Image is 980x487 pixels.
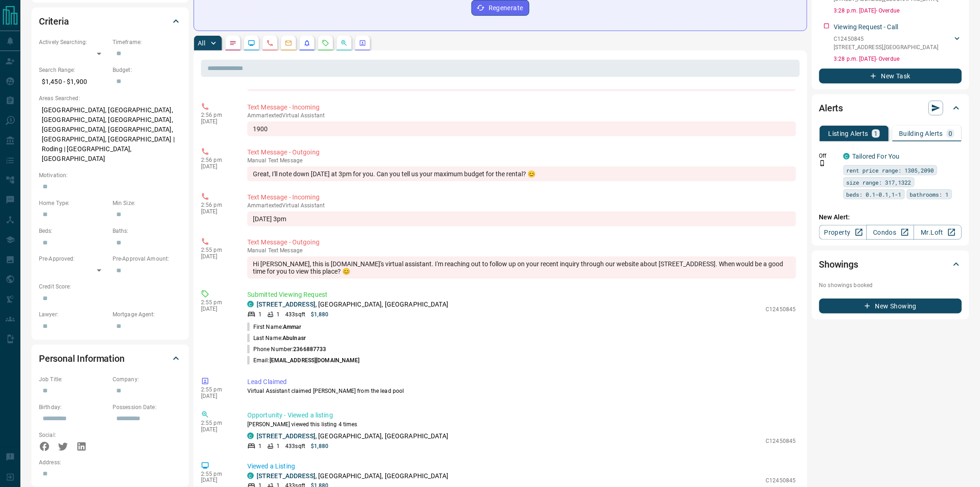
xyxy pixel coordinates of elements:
[819,281,962,289] p: No showings booked
[293,346,326,352] span: 2366887733
[113,255,182,263] p: Pre-Approval Amount:
[311,442,329,450] p: $1,880
[247,345,327,353] p: Phone Number:
[39,458,182,467] p: Address:
[819,101,843,115] h2: Alerts
[39,14,69,29] h2: Criteria
[311,310,329,319] p: $1,880
[247,211,796,226] div: [DATE] 3pm
[39,255,108,263] p: Pre-Approved:
[39,94,182,103] p: Areas Searched:
[247,192,796,202] p: Text Message - Incoming
[201,477,233,484] p: [DATE]
[39,66,108,74] p: Search Range:
[283,324,302,330] span: Ammar
[258,310,262,319] p: 1
[201,112,233,118] p: 2:56 pm
[843,153,850,160] div: condos.ca
[834,43,939,51] p: [STREET_ADDRESS] , [GEOGRAPHIC_DATA]
[914,225,961,240] a: Mr.Loft
[285,310,305,319] p: 433 sqft
[322,39,329,47] svg: Requests
[39,375,108,384] p: Job Title:
[247,247,796,254] p: Text Message
[113,38,182,46] p: Timeframe:
[113,199,182,207] p: Min Size:
[359,39,366,47] svg: Agent Actions
[201,426,233,433] p: [DATE]
[819,152,838,160] p: Off
[39,171,182,179] p: Motivation:
[248,39,255,47] svg: Lead Browsing Activity
[113,403,182,411] p: Possession Date:
[276,442,280,450] p: 1
[340,39,348,47] svg: Opportunities
[247,256,796,279] div: Hi [PERSON_NAME], this is [DOMAIN_NAME]'s virtual assistant. I'm reaching out to follow up on you...
[819,160,826,167] svg: Push Notification Only
[853,153,900,160] a: Tailored For You
[113,375,182,384] p: Company:
[847,190,902,199] span: beds: 0.1-0.1,1-1
[201,163,233,170] p: [DATE]
[247,103,796,112] p: Text Message - Incoming
[39,347,182,370] div: Personal Information
[266,39,274,47] svg: Calls
[113,227,182,235] p: Baths:
[247,323,302,331] p: First Name:
[247,473,254,479] div: condos.ca
[874,130,878,137] p: 1
[247,167,796,181] div: Great, I'll note down [DATE] at 3pm for you. Can you tell us your maximum budget for the rental? 😊
[834,6,962,15] p: 3:28 p.m. [DATE] - Overdue
[258,442,262,450] p: 1
[201,208,233,215] p: [DATE]
[257,432,315,440] a: [STREET_ADDRESS]
[201,386,233,393] p: 2:55 pm
[834,22,898,32] p: Viewing Request - Call
[899,130,943,137] p: Building Alerts
[247,122,796,136] div: 1900
[257,431,448,441] p: , [GEOGRAPHIC_DATA], [GEOGRAPHIC_DATA]
[247,356,360,365] p: Email:
[285,39,292,47] svg: Emails
[201,393,233,399] p: [DATE]
[39,431,108,439] p: Social:
[303,39,311,47] svg: Listing Alerts
[201,299,233,306] p: 2:55 pm
[39,403,108,411] p: Birthday:
[201,471,233,477] p: 2:55 pm
[819,299,962,314] button: New Showing
[819,225,867,240] a: Property
[39,227,108,235] p: Beds:
[834,35,939,43] p: C12450845
[201,247,233,253] p: 2:55 pm
[257,300,448,309] p: , [GEOGRAPHIC_DATA], [GEOGRAPHIC_DATA]
[819,257,859,272] h2: Showings
[257,301,315,308] a: [STREET_ADDRESS]
[766,437,796,445] p: C12450845
[283,335,306,341] span: Abulnasr
[819,253,962,276] div: Showings
[113,66,182,74] p: Budget:
[39,199,108,207] p: Home Type:
[247,157,796,164] p: Text Message
[766,477,796,485] p: C12450845
[819,69,962,83] button: New Task
[39,310,108,319] p: Lawyer:
[949,130,952,137] p: 0
[766,305,796,314] p: C12450845
[819,97,962,119] div: Alerts
[247,461,796,471] p: Viewed a Listing
[39,103,182,167] p: [GEOGRAPHIC_DATA], [GEOGRAPHIC_DATA], [GEOGRAPHIC_DATA], [GEOGRAPHIC_DATA], [GEOGRAPHIC_DATA], [G...
[819,212,962,222] p: New Alert:
[910,190,949,199] span: bathrooms: 1
[247,290,796,300] p: Submitted Viewing Request
[247,112,796,119] p: Ammar texted Virtual Assistant
[834,55,962,63] p: 3:28 p.m. [DATE] - Overdue
[247,420,796,429] p: [PERSON_NAME] viewed this listing 4 times
[247,377,796,387] p: Lead Claimed
[198,40,205,46] p: All
[39,74,108,90] p: $1,450 - $1,900
[247,301,254,308] div: condos.ca
[847,166,934,175] span: rent price range: 1305,2090
[270,357,360,364] span: [EMAIL_ADDRESS][DOMAIN_NAME]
